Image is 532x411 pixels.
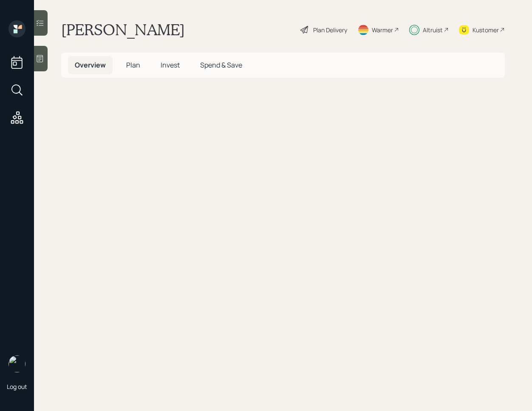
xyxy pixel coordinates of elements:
span: Invest [161,60,180,70]
span: Spend & Save [200,60,242,70]
div: Log out [7,383,27,391]
div: Kustomer [473,25,499,34]
div: Warmer [372,25,393,34]
span: Plan [126,60,140,70]
h1: [PERSON_NAME] [61,20,185,39]
span: Overview [75,60,106,70]
div: Plan Delivery [313,25,347,34]
img: retirable_logo.png [8,355,25,372]
div: Altruist [423,25,443,34]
